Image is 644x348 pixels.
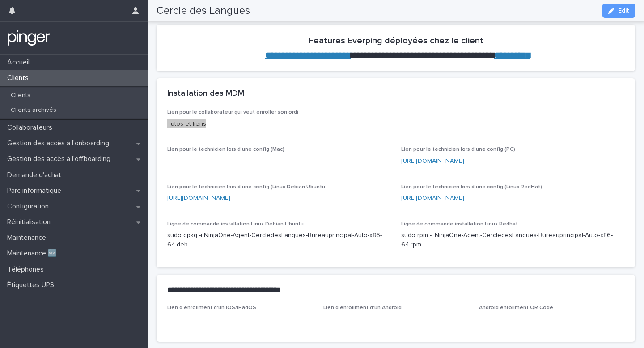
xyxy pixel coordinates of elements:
button: Edit [602,4,635,18]
h2: Installation des MDM [167,89,244,99]
p: sudo rpm -i NinjaOne-Agent-CercledesLangues-Bureauprincipal-Auto-x86-64.rpm [401,231,624,250]
p: sudo dpkg -i NinjaOne-Agent-CercledesLangues-Bureauprincipal-Auto-x86-64.deb [167,231,390,250]
p: Configuration [4,202,56,211]
img: mTgBEunGTSyRkCgitkcU [7,29,51,47]
p: Gestion des accès à l’onboarding [4,139,116,148]
span: Lien pour le collaborateur qui veut enroller son ordi [167,110,298,115]
a: [URL][DOMAIN_NAME] [401,195,464,201]
span: Lien pour le technicien lors d'une config (Mac) [167,147,284,152]
span: Android enrollment QR Code [479,305,553,310]
p: Collaborateurs [4,123,59,132]
p: Téléphones [4,265,51,274]
a: [URL][DOMAIN_NAME] [401,158,464,164]
span: Lien d'enrollment d'un iOS/iPadOS [167,305,256,310]
span: Lien d'enrollment d'un Android [323,305,402,310]
p: - [323,314,469,324]
p: Accueil [4,58,37,67]
span: Lien pour le technicien lors d'une config (Linux RedHat) [401,184,542,190]
p: Réinitialisation [4,218,58,226]
p: Parc informatique [4,187,68,195]
p: Clients [4,74,36,82]
p: Clients [4,92,38,99]
p: Demande d'achat [4,171,68,179]
h2: Features Everping déployées chez le client [309,35,483,46]
p: - [479,314,624,324]
h2: Cercle des Langues [157,4,250,17]
span: Lien pour le technicien lors d'une config (Linux Debian Ubuntu) [167,184,327,190]
p: Maintenance [4,233,53,242]
span: Edit [618,8,629,14]
a: Tutos et liens [167,121,206,127]
span: Lien pour le technicien lors d'une config (PC) [401,147,515,152]
p: Maintenance 🆕 [4,249,64,258]
p: - [167,157,390,166]
span: Ligne de commande installation Linux Redhat [401,221,518,227]
p: Gestion des accès à l’offboarding [4,155,118,163]
p: - [167,314,313,324]
p: Clients archivés [4,106,64,114]
span: Ligne de commande installation Linux Debian Ubuntu [167,221,304,227]
a: [URL][DOMAIN_NAME] [167,195,230,201]
p: Étiquettes UPS [4,281,61,289]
